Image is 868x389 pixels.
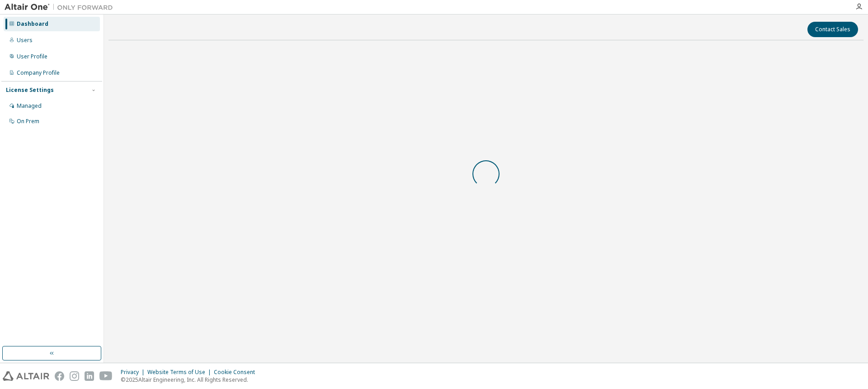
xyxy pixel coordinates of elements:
[17,69,60,77] div: Company Profile
[99,371,113,381] img: youtube.svg
[17,20,48,28] div: Dashboard
[17,53,47,60] div: User Profile
[5,3,118,12] img: Altair One
[6,86,54,94] div: License Settings
[17,118,39,125] div: On Prem
[55,371,64,381] img: facebook.svg
[17,102,42,110] div: Managed
[3,371,49,381] img: altair_logo.svg
[147,369,214,376] div: Website Terms of Use
[70,371,79,381] img: instagram.svg
[121,369,147,376] div: Privacy
[121,376,260,384] p: © 2025 Altair Engineering, Inc. All Rights Reserved.
[17,37,33,44] div: Users
[214,369,260,376] div: Cookie Consent
[85,371,94,381] img: linkedin.svg
[807,22,858,37] button: Contact Sales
